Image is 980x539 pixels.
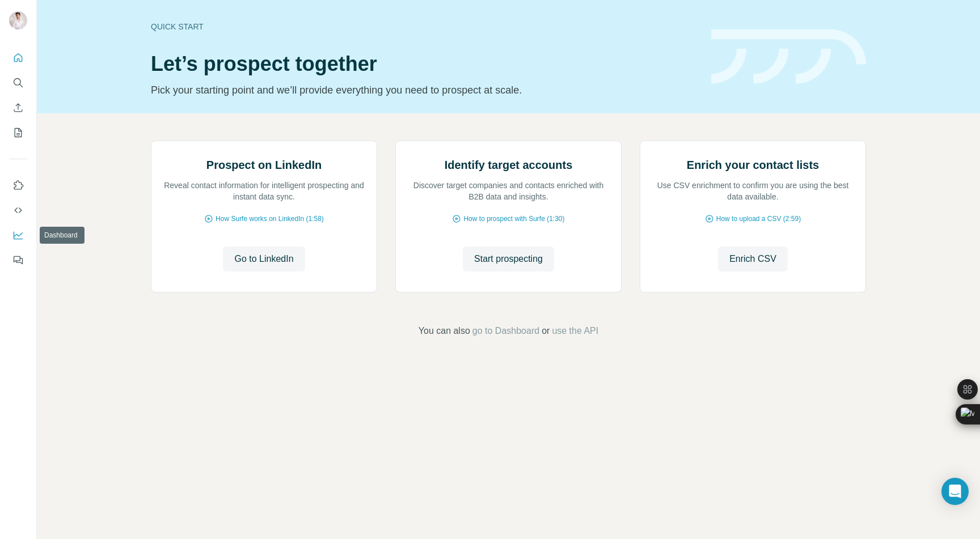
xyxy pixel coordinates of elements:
[729,252,776,266] span: Enrich CSV
[463,214,564,224] span: How to prospect with Surfe (1:30)
[9,225,27,245] button: Dashboard
[445,157,573,173] h2: Identify target accounts
[9,48,27,68] button: Quick start
[419,324,470,338] span: You can also
[234,252,293,266] span: Go to LinkedIn
[9,11,27,29] img: Avatar
[206,157,322,173] h2: Prospect on LinkedIn
[472,324,539,338] button: go to Dashboard
[163,180,365,202] p: Reveal contact information for intelligent prospecting and instant data sync.
[223,247,305,271] button: Go to LinkedIn
[9,200,27,220] button: Use Surfe API
[941,478,969,505] div: Open Intercom Messenger
[687,157,819,173] h2: Enrich your contact lists
[151,53,698,75] h1: Let’s prospect together
[9,73,27,93] button: Search
[711,29,866,84] img: banner
[552,324,598,338] button: use the API
[718,247,788,271] button: Enrich CSV
[9,97,27,118] button: Enrich CSV
[652,180,854,202] p: Use CSV enrichment to confirm you are using the best data available.
[151,82,698,98] p: Pick your starting point and we’ll provide everything you need to prospect at scale.
[151,21,698,32] div: Quick start
[9,122,27,143] button: My lists
[474,252,543,266] span: Start prospecting
[216,214,324,224] span: How Surfe works on LinkedIn (1:58)
[716,214,801,224] span: How to upload a CSV (2:59)
[9,175,27,196] button: Use Surfe on LinkedIn
[407,180,610,202] p: Discover target companies and contacts enriched with B2B data and insights.
[9,250,27,270] button: Feedback
[542,324,550,338] span: or
[463,247,554,271] button: Start prospecting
